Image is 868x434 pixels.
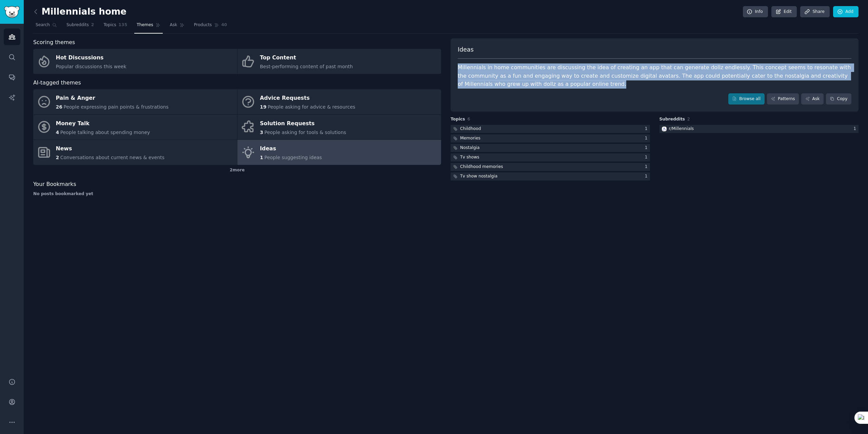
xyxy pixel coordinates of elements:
[260,144,322,154] div: Ideas
[194,22,212,28] span: Products
[260,64,353,69] span: Best-performing content of past month
[659,125,859,133] a: Millennialsr/Millennials1
[33,38,75,47] span: Scoring themes
[260,155,263,160] span: 1
[853,126,859,132] div: 1
[833,6,859,18] a: Add
[767,93,799,105] a: Patterns
[451,125,650,133] a: Childhood1
[458,63,851,89] div: Millennials in home communities are discussing the idea of creating an app that can generate doll...
[33,49,237,74] a: Hot DiscussionsPopular discussions this week
[4,6,20,18] img: GummySearch logo
[192,20,230,34] a: Products40
[743,6,768,18] a: Info
[56,118,150,129] div: Money Talk
[460,145,479,151] div: Nostalgia
[826,93,851,105] button: Copy
[645,126,650,132] div: 1
[221,22,227,28] span: 40
[63,104,169,110] span: People expressing pain points & frustrations
[645,135,650,141] div: 1
[662,127,667,131] img: Millennials
[56,93,169,104] div: Pain & Anger
[91,22,94,28] span: 2
[33,20,59,34] a: Search
[237,49,441,74] a: Top ContentBest-performing content of past month
[33,6,126,17] h2: Millennials home
[451,144,650,152] a: Nostalgia1
[33,165,441,176] div: 2 more
[66,22,89,28] span: Subreddits
[36,22,50,28] span: Search
[260,53,353,63] div: Top Content
[170,22,177,28] span: Ask
[101,20,130,34] a: Topics135
[268,104,355,110] span: People asking for advice & resources
[460,126,481,132] div: Childhood
[237,89,441,114] a: Advice Requests19People asking for advice & resources
[60,155,164,160] span: Conversations about current news & events
[56,53,126,63] div: Hot Discussions
[56,64,126,69] span: Popular discussions this week
[669,126,694,132] div: r/ Millennials
[687,117,690,121] span: 2
[56,104,62,110] span: 26
[645,173,650,180] div: 1
[33,180,76,189] span: Your Bookmarks
[137,22,153,28] span: Themes
[800,6,829,18] a: Share
[56,155,59,160] span: 2
[728,93,765,105] a: Browse all
[771,6,797,18] a: Edit
[264,155,322,160] span: People suggesting ideas
[260,93,355,104] div: Advice Requests
[237,140,441,165] a: Ideas1People suggesting ideas
[460,135,480,141] div: Memories
[119,22,127,28] span: 135
[237,115,441,140] a: Solution Requests3People asking for tools & solutions
[451,116,465,122] span: Topics
[801,93,824,105] a: Ask
[134,20,163,34] a: Themes
[56,130,59,135] span: 4
[451,134,650,143] a: Memories1
[460,164,503,170] div: Childhood memories
[451,163,650,171] a: Childhood memories1
[33,115,237,140] a: Money Talk4People talking about spending money
[33,140,237,165] a: News2Conversations about current news & events
[451,172,650,181] a: Tv show nostalgia1
[33,89,237,114] a: Pain & Anger26People expressing pain points & frustrations
[458,45,474,54] span: Ideas
[260,118,346,129] div: Solution Requests
[60,130,150,135] span: People talking about spending money
[451,153,650,162] a: Tv shows1
[260,130,263,135] span: 3
[33,79,81,87] span: AI-tagged themes
[468,117,470,121] span: 6
[33,191,441,197] div: No posts bookmarked yet
[460,154,479,161] div: Tv shows
[103,22,116,28] span: Topics
[264,130,346,135] span: People asking for tools & solutions
[64,20,96,34] a: Subreddits2
[260,104,267,110] span: 19
[167,20,187,34] a: Ask
[645,164,650,170] div: 1
[645,154,650,161] div: 1
[659,116,685,122] span: Subreddits
[460,173,497,180] div: Tv show nostalgia
[645,145,650,151] div: 1
[56,144,165,154] div: News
